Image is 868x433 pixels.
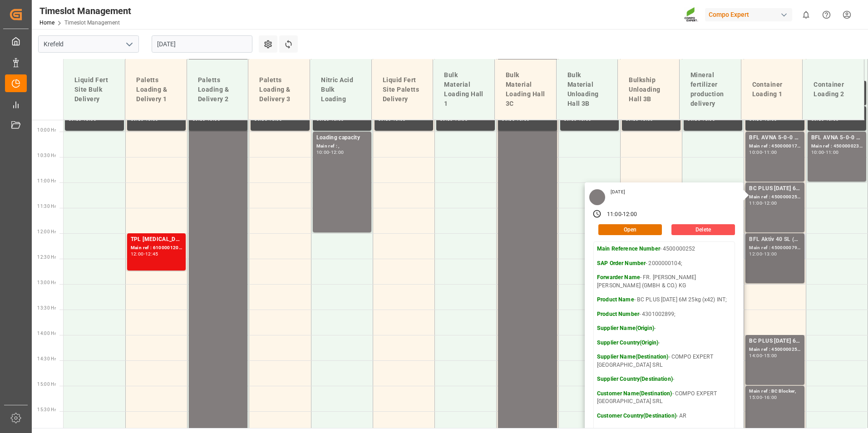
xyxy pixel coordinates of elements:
[764,201,777,205] div: 12:00
[38,35,139,53] input: Type to search/select
[625,72,672,108] div: Bulkship Unloading Hall 3B
[597,353,731,369] p: - COMPO EXPERT [GEOGRAPHIC_DATA] SRL
[749,184,800,193] div: BC PLUS [DATE] 6M 25kg (x42) INT;
[749,337,800,346] div: BC PLUS [DATE] 6M 25kg (x42) INT;
[564,67,611,112] div: Bulk Material Unloading Hall 3B
[597,246,660,252] strong: Main Reference Number
[37,255,56,260] span: 12:30 Hr
[597,339,731,347] p: -
[749,133,800,143] div: BFL AVNA 5-0-0 SL 1000L IBC MTO;
[145,252,158,256] div: 12:45
[705,8,792,21] div: Compo Expert
[749,388,800,395] div: Main ref : BC Blocker,
[597,376,673,382] strong: Supplier Country(Destination)
[316,133,368,143] div: Loading capacity
[37,356,56,361] span: 14:30 Hr
[597,413,676,419] strong: Customer Country(Destination)
[256,72,302,108] div: Paletts Loading & Delivery 3
[37,229,56,234] span: 12:00 Hr
[749,252,762,256] div: 12:00
[37,204,56,209] span: 11:30 Hr
[749,235,800,244] div: BFL Aktiv 40 SL (Fruit) 10L (x60) CL MTO;
[329,150,330,154] div: -
[317,72,364,108] div: Nitric Acid Bulk Loading
[37,153,56,158] span: 10:30 Hr
[671,224,735,235] button: Delete
[687,67,734,112] div: Mineral fertilizer production delivery
[597,325,731,333] p: -
[440,67,487,112] div: Bulk Material Loading Hall 1
[597,274,731,290] p: - FR. [PERSON_NAME] [PERSON_NAME] (GMBH & CO.) KG
[37,382,56,387] span: 15:00 Hr
[39,20,54,26] a: Home
[749,395,762,399] div: 15:00
[621,211,623,219] div: -
[764,252,777,256] div: 13:00
[122,37,136,51] button: open menu
[597,340,658,346] strong: Supplier Country(Origin)
[597,354,668,360] strong: Supplier Name(Destination)
[749,201,762,205] div: 11:00
[39,4,131,18] div: Timeslot Management
[764,150,777,154] div: 11:00
[37,280,56,285] span: 13:00 Hr
[762,354,764,358] div: -
[749,354,762,358] div: 14:00
[598,224,662,235] button: Open
[597,296,634,303] strong: Product Name
[764,354,777,358] div: 15:00
[597,274,640,280] strong: Forwarder Name
[316,150,330,154] div: 10:00
[811,133,863,143] div: BFL AVNA 5-0-0 SL 1000L IBC MTO;
[749,346,800,354] div: Main ref : 4500000251, 2000000104;
[796,5,816,25] button: show 0 new notifications
[597,260,646,266] strong: SAP Order Number
[133,72,179,108] div: Paletts Loading & Delivery 1
[749,244,800,252] div: Main ref : 4500000793, 2000000121;
[597,375,731,384] p: -
[331,150,344,154] div: 12:00
[152,35,252,53] input: DD.MM.YYYY
[764,395,777,399] div: 16:00
[762,150,764,154] div: -
[131,235,182,244] div: TPL [MEDICAL_DATA] 8-3-8 20kg (x50) D,A,CH,FR;FLO T NK 14-0-19 25kg (x40) INT;[PERSON_NAME] 20-5-...
[597,412,731,420] p: - AR
[316,143,368,150] div: Main ref : ,
[749,193,800,201] div: Main ref : 4500000252, 2000000104;
[379,72,426,108] div: Liquid Fert Site Paletts Delivery
[607,189,628,195] div: [DATE]
[131,252,144,256] div: 12:00
[597,390,672,397] strong: Customer Name(Destination)
[597,311,639,317] strong: Product Number
[597,296,731,304] p: - BC PLUS [DATE] 6M 25kg (x42) INT;
[810,76,857,103] div: Container Loading 2
[623,211,637,219] div: 12:00
[194,72,241,108] div: Paletts Loading & Delivery 2
[37,331,56,336] span: 14:00 Hr
[762,252,764,256] div: -
[811,150,824,154] div: 10:00
[597,260,731,268] p: - 2000000104;
[824,150,825,154] div: -
[144,252,145,256] div: -
[749,150,762,154] div: 10:00
[597,390,731,406] p: - COMPO EXPERT [GEOGRAPHIC_DATA] SRL
[826,150,839,154] div: 11:00
[597,310,731,319] p: - 4301002899;
[502,67,549,112] div: Bulk Material Loading Hall 3C
[762,201,764,205] div: -
[37,128,56,133] span: 10:00 Hr
[37,178,56,183] span: 11:00 Hr
[705,6,796,23] button: Compo Expert
[37,407,56,412] span: 15:30 Hr
[816,5,837,25] button: Help Center
[762,395,764,399] div: -
[131,244,182,252] div: Main ref : 6100001206, 2000000940;
[811,143,863,150] div: Main ref : 4500000238, 2000000188;
[597,245,731,253] p: - 4500000252
[37,305,56,310] span: 13:30 Hr
[684,7,699,23] img: Screenshot%202023-09-29%20at%2010.02.21.png_1712312052.png
[607,211,621,219] div: 11:00
[749,143,800,150] div: Main ref : 4500000177, 2000000042;
[71,72,118,108] div: Liquid Fert Site Bulk Delivery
